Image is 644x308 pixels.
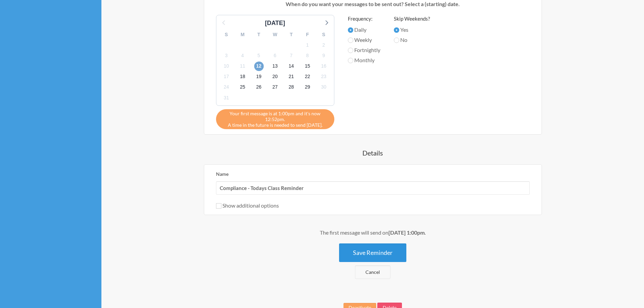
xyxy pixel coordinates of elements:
div: W [267,29,283,40]
span: Wednesday, September 17, 2025 [222,72,231,81]
div: A time in the future is needed to send [DATE]. [216,109,334,129]
input: Yes [394,27,399,33]
div: [DATE] [262,19,288,28]
span: Thursday, September 18, 2025 [238,72,247,81]
div: S [218,29,235,40]
h4: Details [170,148,576,158]
span: Tuesday, September 2, 2025 [319,40,329,50]
span: Tuesday, September 30, 2025 [319,82,329,92]
span: Friday, September 12, 2025 [254,62,264,71]
span: Saturday, September 6, 2025 [270,51,280,60]
label: Frequency: [348,15,380,23]
label: Yes [394,26,430,34]
div: The first message will send on . [170,229,576,237]
span: Monday, September 8, 2025 [303,51,312,60]
input: Fortnightly [348,48,353,53]
label: Fortnightly [348,46,380,54]
label: Name [216,171,229,177]
span: Sunday, September 7, 2025 [287,51,296,60]
span: Sunday, September 21, 2025 [287,72,296,81]
span: Tuesday, September 23, 2025 [319,72,329,81]
label: Daily [348,26,380,34]
span: Saturday, September 13, 2025 [270,62,280,71]
span: Wednesday, September 24, 2025 [222,82,231,92]
label: Show additional options [216,202,279,209]
span: Sunday, September 14, 2025 [287,62,296,71]
div: T [251,29,267,40]
span: Tuesday, September 16, 2025 [319,62,329,71]
span: Monday, September 29, 2025 [303,82,312,92]
div: S [316,29,332,40]
span: Wednesday, September 10, 2025 [222,62,231,71]
span: Your first message is at 1:00pm and it's now 12:52pm. [221,111,329,122]
span: Monday, September 1, 2025 [303,40,312,50]
span: Monday, September 22, 2025 [303,72,312,81]
span: Friday, September 5, 2025 [254,51,264,60]
span: Thursday, September 25, 2025 [238,82,247,92]
span: Sunday, September 28, 2025 [287,82,296,92]
a: Cancel [355,265,390,279]
input: No [394,38,399,43]
span: Wednesday, September 3, 2025 [222,51,231,60]
label: Skip Weekends? [394,15,430,23]
div: F [300,29,316,40]
label: No [394,36,430,44]
input: We suggest a 2 to 4 word name [216,181,530,195]
input: Show additional options [216,203,221,209]
input: Monthly [348,58,353,63]
input: Weekly [348,38,353,43]
span: Thursday, September 11, 2025 [238,62,247,71]
label: Weekly [348,36,380,44]
span: Thursday, September 4, 2025 [238,51,247,60]
span: Wednesday, October 1, 2025 [222,93,231,102]
input: Daily [348,27,353,33]
label: Monthly [348,56,380,64]
span: Friday, September 26, 2025 [254,82,264,92]
div: M [235,29,251,40]
div: T [283,29,300,40]
span: Saturday, September 20, 2025 [270,72,280,81]
span: Monday, September 15, 2025 [303,62,312,71]
span: Saturday, September 27, 2025 [270,82,280,92]
span: Friday, September 19, 2025 [254,72,264,81]
span: Tuesday, September 9, 2025 [319,51,329,60]
button: Save Reminder [339,243,406,262]
strong: [DATE] 1:00pm [388,229,425,236]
